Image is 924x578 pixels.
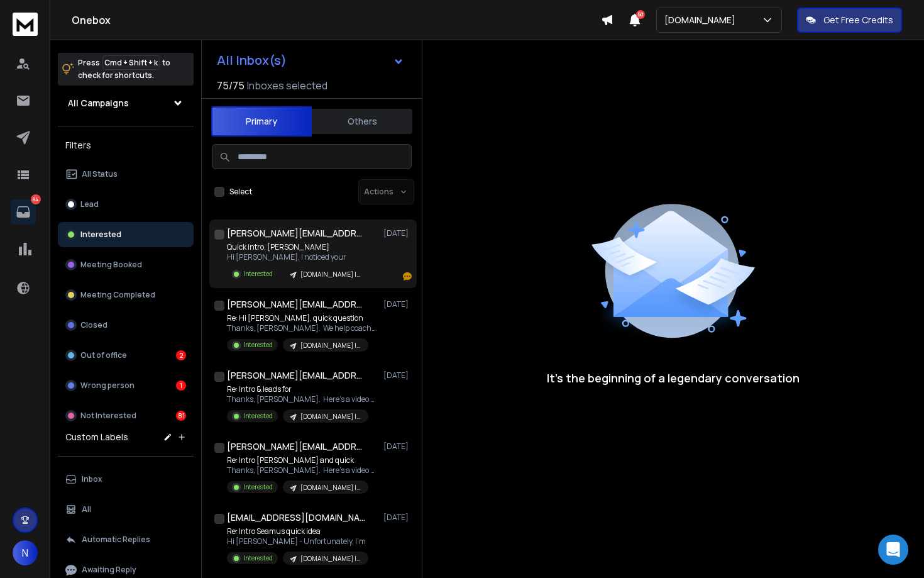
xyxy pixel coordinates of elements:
button: Meeting Completed [58,282,194,308]
p: 84 [31,194,41,204]
p: [DOMAIN_NAME] | 22.7k Coaches & Consultants [300,483,361,492]
p: Re: Intro [PERSON_NAME] and quick [227,455,378,465]
button: All Status [58,162,194,187]
button: Get Free Credits [797,8,902,33]
h1: All Campaigns [68,97,129,109]
p: Re: Hi [PERSON_NAME], quick question [227,313,378,323]
p: Thanks, [PERSON_NAME]. Here’s a video with [227,465,378,475]
p: Re: Intro & leads for [227,384,378,394]
p: Out of office [80,350,127,360]
p: Interested [243,269,273,279]
h3: Custom Labels [65,431,128,443]
div: 1 [176,381,186,391]
button: Automatic Replies [58,527,194,552]
p: Interested [243,553,273,563]
p: [DOMAIN_NAME] | 14.2k Coaches-Consulting-Fitness-IT [300,341,361,350]
span: Cmd + Shift + k [102,55,160,70]
button: Not Interested81 [58,403,194,428]
p: [DATE] [383,370,412,381]
p: [DOMAIN_NAME] | 22.7k Coaches & Consultants [300,554,361,564]
p: Wrong person [80,381,135,391]
p: Interested [80,230,121,240]
button: Wrong person1 [58,373,194,398]
span: 50 [636,10,645,19]
p: Meeting Booked [80,260,142,270]
h1: [PERSON_NAME][EMAIL_ADDRESS][DOMAIN_NAME] [227,227,365,240]
p: Interested [243,340,273,350]
img: logo [13,13,38,36]
span: 75 / 75 [217,78,245,93]
h1: [PERSON_NAME][EMAIL_ADDRESS][DOMAIN_NAME] [227,298,365,311]
p: Automatic Replies [82,535,150,545]
div: 81 [176,411,186,421]
button: All Inbox(s) [207,48,414,73]
p: It’s the beginning of a legendary conversation [547,369,800,387]
h1: [PERSON_NAME][EMAIL_ADDRESS][DOMAIN_NAME] [227,440,365,453]
p: Interested [243,482,273,492]
div: Open Intercom Messenger [878,535,908,565]
p: Hi [PERSON_NAME] - Unfortunately, I'm [227,536,368,547]
p: Lead [80,199,99,209]
p: [DOMAIN_NAME] [664,14,740,26]
p: All Status [82,169,118,179]
h1: All Inbox(s) [217,54,287,67]
button: Out of office2 [58,343,194,368]
button: Meeting Booked [58,252,194,277]
p: Re: Intro Seamus quick idea [227,526,368,536]
label: Select [229,187,252,197]
button: Others [312,108,412,135]
p: Interested [243,411,273,421]
div: 2 [176,350,186,360]
h3: Inboxes selected [247,78,327,93]
h1: [PERSON_NAME][EMAIL_ADDRESS][PERSON_NAME][DOMAIN_NAME] [227,369,365,382]
p: Closed [80,320,107,330]
p: Hi [PERSON_NAME], I noticed your [227,252,368,262]
a: 84 [11,199,36,225]
p: Press to check for shortcuts. [78,57,170,82]
p: Not Interested [80,411,136,421]
p: Awaiting Reply [82,565,136,575]
p: [DATE] [383,513,412,523]
button: Lead [58,192,194,217]
button: All [58,497,194,522]
p: Get Free Credits [823,14,893,26]
p: Meeting Completed [80,290,155,300]
button: Primary [211,106,312,136]
button: Interested [58,222,194,247]
button: Inbox [58,467,194,492]
button: All Campaigns [58,91,194,116]
p: [DOMAIN_NAME] | 22.7k Coaches & Consultants [300,412,361,421]
p: All [82,504,91,514]
p: [DATE] [383,442,412,452]
h1: [EMAIL_ADDRESS][DOMAIN_NAME] [227,511,365,524]
p: [DOMAIN_NAME] | 14.2k Coaches-Consulting-Fitness-IT [300,270,361,279]
button: Closed [58,313,194,338]
p: Thanks, [PERSON_NAME]. Here’s a video with [227,394,378,404]
p: Quick intro, [PERSON_NAME] [227,242,368,252]
h3: Filters [58,136,194,154]
p: [DATE] [383,228,412,238]
h1: Onebox [72,13,601,28]
p: Thanks, [PERSON_NAME]. We help coaches and [227,323,378,333]
p: [DATE] [383,299,412,309]
button: N [13,540,38,565]
p: Inbox [82,474,102,484]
